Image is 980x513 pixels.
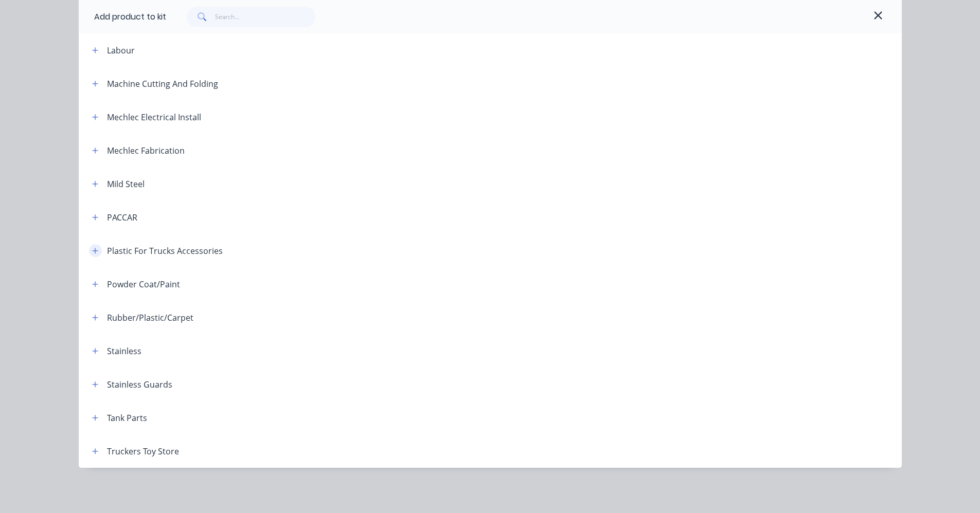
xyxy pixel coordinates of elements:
[107,44,135,57] div: Labour
[107,378,172,391] div: Stainless Guards
[215,7,315,27] input: Search...
[107,312,193,324] div: Rubber/Plastic/Carpet
[107,345,141,357] div: Stainless
[107,144,185,157] div: Mechlec Fabrication
[94,11,166,23] div: Add product to kit
[107,445,179,457] div: Truckers Toy Store
[107,111,201,123] div: Mechlec Electrical Install
[107,211,137,224] div: PACCAR
[107,412,147,424] div: Tank Parts
[107,245,223,257] div: Plastic For Trucks Accessories
[107,278,180,290] div: Powder Coat/Paint
[107,178,145,190] div: Mild Steel
[107,78,218,90] div: Machine Cutting And Folding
